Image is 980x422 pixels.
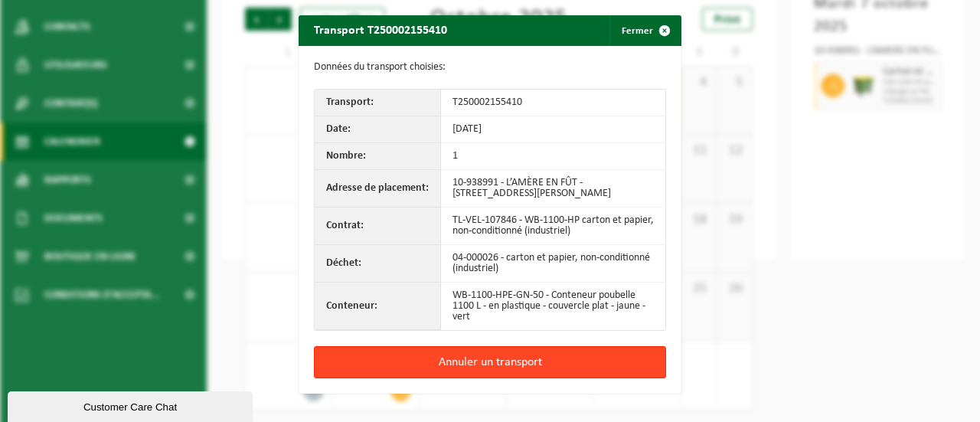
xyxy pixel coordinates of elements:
td: T250002155410 [441,90,665,116]
button: Annuler un transport [314,346,666,378]
td: 1 [441,143,665,170]
th: Déchet: [315,245,441,283]
p: Données du transport choisies: [314,61,666,74]
th: Contrat: [315,208,441,245]
td: 10-938991 - L’AMÈRE EN FÛT - [STREET_ADDRESS][PERSON_NAME] [441,170,665,208]
iframe: chat widget [8,388,256,422]
button: Fermer [609,15,680,46]
h2: Transport T250002155410 [299,15,462,44]
th: Conteneur: [315,283,441,330]
th: Transport: [315,90,441,116]
td: 04-000026 - carton et papier, non-conditionné (industriel) [441,245,665,283]
th: Nombre: [315,143,441,170]
td: WB-1100-HPE-GN-50 - Conteneur poubelle 1100 L - en plastique - couvercle plat - jaune - vert [441,283,665,330]
td: [DATE] [441,116,665,143]
th: Adresse de placement: [315,170,441,208]
th: Date: [315,116,441,143]
td: TL-VEL-107846 - WB-1100-HP carton et papier, non-conditionné (industriel) [441,208,665,245]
